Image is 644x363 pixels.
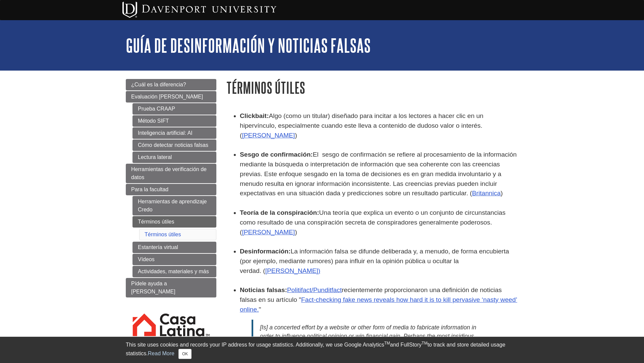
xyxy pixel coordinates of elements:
[126,35,371,56] a: Guía de desinformación y noticias falsas
[265,267,320,274] a: [PERSON_NAME])
[240,285,518,314] li: recientemente proporcionaron una definición de noticias falsas en su artículo " "
[240,209,319,216] strong: Teoría de la conspiración:
[145,232,181,237] a: Términos útiles
[178,349,192,359] button: Close
[131,166,207,180] span: Herramientas de verificación de datos
[131,187,168,192] span: Para la facultad
[132,216,216,228] a: Términos útiles
[240,286,287,293] strong: Noticias falsas:
[132,115,216,127] a: Método SIFT
[384,341,390,346] sup: TM
[126,164,216,183] a: Herramientas de verificación de datos
[132,242,216,253] a: Estantería virtual
[242,229,295,236] a: [PERSON_NAME]
[242,132,295,139] a: [PERSON_NAME]
[132,139,216,151] a: Cómo detectar noticias falsas
[132,152,216,163] a: Lectura lateral
[126,184,216,195] a: Para la facultad
[132,254,216,265] a: Vídeos
[122,2,276,18] img: Davenport University
[132,196,216,215] a: Herramientas de aprendizaje Credo
[240,112,269,119] strong: Clickbait:
[132,103,216,115] a: Prueba CRAAP
[240,151,313,158] strong: Sesgo de confirmación:
[126,278,216,297] a: Pídele ayuda a [PERSON_NAME]
[240,247,518,285] li: La información falsa se difunde deliberada y, a menudo, de forma encubierta (por ejemplo, mediant...
[131,281,175,294] span: Pídele ayuda a [PERSON_NAME]
[126,91,216,103] a: Evaluación [PERSON_NAME]
[148,351,174,356] a: Read More
[126,341,518,359] div: This site uses cookies and records your IP address for usage statistics. Additionally, we use Goo...
[240,208,518,247] li: Una teoría que explica un evento o un conjunto de circunstancias como resultado de una conspiraci...
[132,266,216,277] a: Actividades, materiales y más
[131,82,186,87] span: ¿Cuál es la diferencia?
[131,94,203,99] span: Evaluación [PERSON_NAME]
[240,111,518,150] li: Algo (como un titular) diseñado para incitar a los lectores a hacer clic en un hipervínculo, espe...
[422,341,427,346] sup: TM
[126,79,216,359] div: Guide Page Menu
[126,79,216,90] a: ¿Cuál es la diferencia?
[240,150,518,208] li: El sesgo de confirmación se refiere al procesamiento de la información mediante la búsqueda o int...
[240,296,517,313] a: Fact-checking fake news reveals how hard it is to kill pervasive ‘nasty weed’ online.
[287,286,342,293] a: Politifact/Punditfact
[240,248,290,255] strong: Desinformación:
[472,190,500,197] a: Britannica
[132,127,216,139] a: Inteligencia artificial: AI
[226,79,518,96] h1: Términos útiles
